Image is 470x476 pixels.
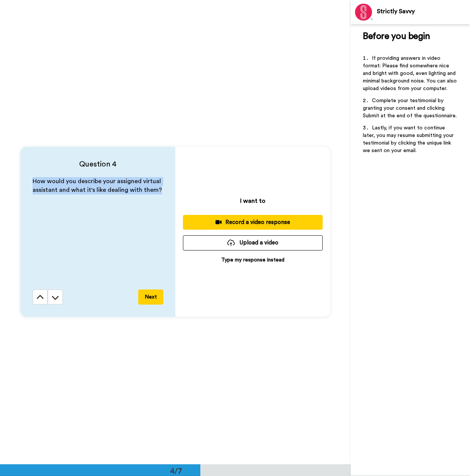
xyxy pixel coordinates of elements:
span: How would you describe your assigned virtual assistant and what it's like dealing with them? [33,178,162,193]
p: I want to [240,196,265,205]
span: Lastly, if you want to continue later, you may resume submitting your testimonial by clicking the... [363,125,455,153]
span: If providing answers in video format: Please find somewhere nice and bright with good, even light... [363,56,458,91]
div: Record a video response [189,218,317,226]
span: Before you begin [363,32,430,41]
span: Complete your testimonial by granting your consent and clicking Submit at the end of the question... [363,98,457,118]
button: Next [138,289,163,305]
button: Upload a video [183,235,323,250]
div: Strictly Savvy [377,8,470,15]
p: Type my response instead [221,256,284,264]
button: Record a video response [183,215,323,230]
h4: Question 4 [33,159,163,170]
img: Profile Image [355,3,373,21]
div: 4/7 [158,465,194,476]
